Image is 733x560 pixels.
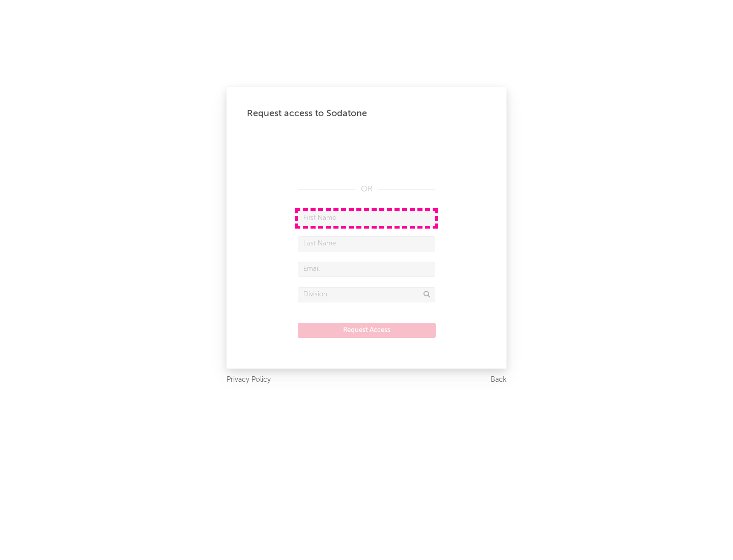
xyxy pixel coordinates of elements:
[298,183,435,195] div: OR
[298,211,435,226] input: First Name
[298,262,435,277] input: Email
[247,107,486,120] div: Request access to Sodatone
[491,374,506,386] a: Back
[298,236,435,251] input: Last Name
[298,287,435,302] input: Division
[298,323,436,338] button: Request Access
[227,374,271,386] a: Privacy Policy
